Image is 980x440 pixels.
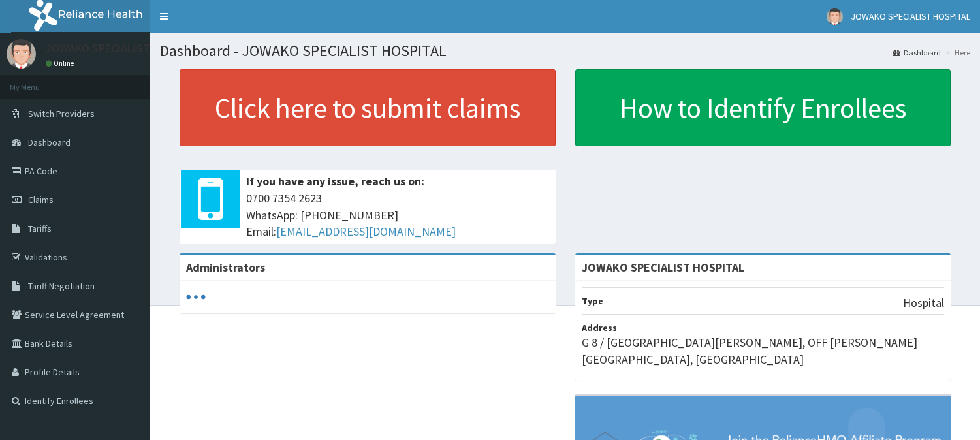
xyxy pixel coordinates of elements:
span: Tariffs [28,223,52,234]
a: Online [46,59,77,68]
a: Click here to submit claims [180,69,556,146]
b: Type [582,295,603,307]
span: JOWAKO SPECIALIST HOSPITAL [851,10,970,22]
strong: JOWAKO SPECIALIST HOSPITAL [582,260,744,275]
b: Address [582,322,617,334]
li: Here [942,47,970,58]
h1: Dashboard - JOWAKO SPECIALIST HOSPITAL [160,42,970,59]
img: User Image [827,8,843,25]
img: User Image [7,39,36,69]
p: G 8 / [GEOGRAPHIC_DATA][PERSON_NAME], OFF [PERSON_NAME][GEOGRAPHIC_DATA], [GEOGRAPHIC_DATA] [582,334,945,368]
b: If you have any issue, reach us on: [246,174,424,189]
svg: audio-loading [186,287,206,307]
span: Switch Providers [28,108,95,119]
span: Tariff Negotiation [28,280,95,292]
span: Dashboard [28,136,71,148]
a: [EMAIL_ADDRESS][DOMAIN_NAME] [276,224,456,239]
span: 0700 7354 2623 WhatsApp: [PHONE_NUMBER] Email: [246,190,549,240]
p: JOWAKO SPECIALIST HOSPITAL [46,42,204,54]
a: Dashboard [893,47,941,58]
b: Administrators [186,260,265,275]
p: Hospital [903,294,944,311]
a: How to Identify Enrollees [575,69,951,146]
span: Claims [28,194,54,206]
